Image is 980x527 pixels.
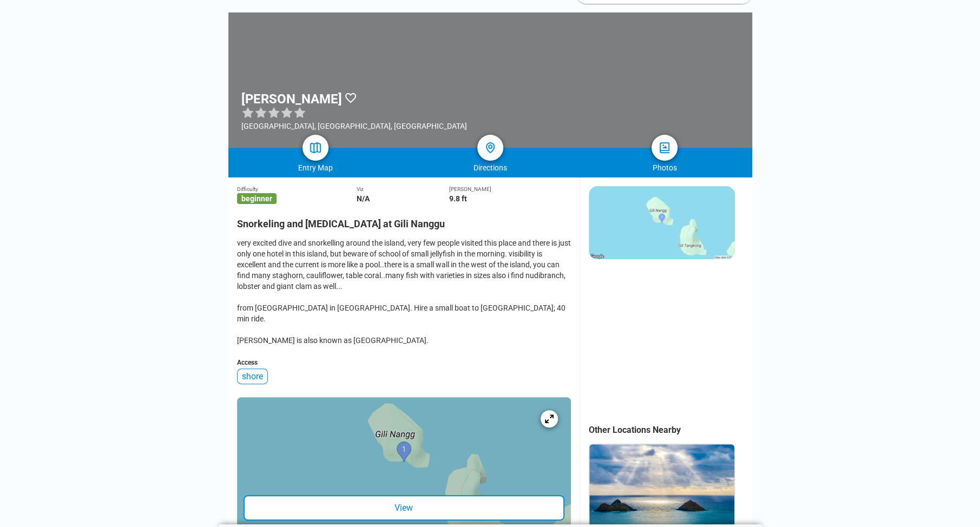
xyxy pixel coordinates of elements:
div: very excited dive and snorkelling around the island, very few people visited this place and there... [237,238,571,346]
div: [GEOGRAPHIC_DATA], [GEOGRAPHIC_DATA], [GEOGRAPHIC_DATA] [241,122,467,130]
div: Entry Map [228,163,403,172]
a: map [302,135,328,161]
div: Other Locations Nearby [589,425,752,435]
img: staticmap [589,186,735,259]
div: Difficulty [237,186,357,192]
img: map [309,141,322,154]
a: entry mapView [237,397,571,527]
h1: [PERSON_NAME] [241,91,342,107]
div: Directions [403,163,577,172]
div: [PERSON_NAME] [449,186,571,192]
h2: Snorkeling and [MEDICAL_DATA] at Gili Nanggu [237,212,571,229]
div: Viz [357,186,449,192]
div: 9.8 ft [449,194,571,203]
span: beginner [237,193,277,204]
img: photos [658,141,671,154]
a: photos [652,135,678,161]
div: shore [237,368,268,384]
div: Photos [577,163,752,172]
div: View [244,495,564,521]
div: Access [237,359,571,366]
div: N/A [357,194,449,203]
iframe: Advertisement [589,270,734,405]
img: directions [484,141,497,154]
